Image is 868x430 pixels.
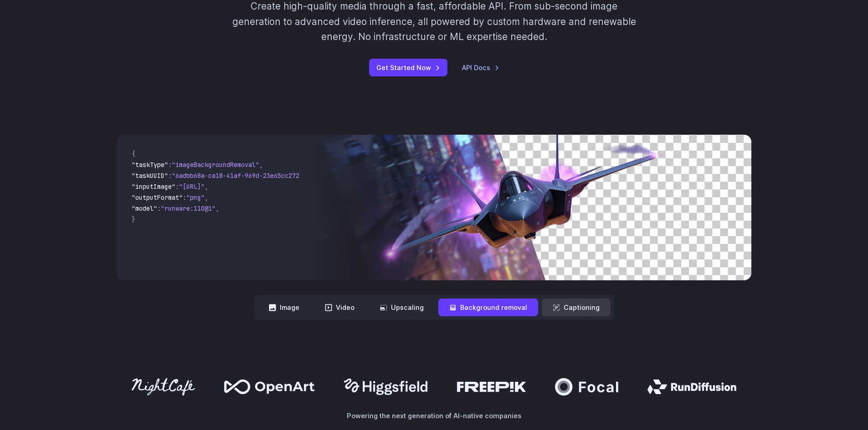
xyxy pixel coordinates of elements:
[542,298,611,316] button: Captioning
[132,193,183,202] span: "outputFormat"
[186,193,205,202] span: "png"
[172,172,310,180] span: "6adbb68a-ca18-41af-969d-23e65cc2729c"
[369,59,447,76] a: Get Started Now
[168,161,172,169] span: :
[179,182,205,191] span: "[URL]"
[132,150,135,158] span: {
[132,161,168,169] span: "taskType"
[117,410,751,421] p: Powering the next generation of AI-native companies
[438,298,538,316] button: Background removal
[168,172,172,180] span: :
[132,215,135,223] span: }
[314,298,365,316] button: Video
[132,182,175,191] span: "inputImage"
[369,298,435,316] button: Upscaling
[183,193,186,202] span: :
[216,204,219,212] span: ,
[132,204,157,212] span: "model"
[462,62,499,73] a: API Docs
[205,182,208,191] span: ,
[161,204,216,212] span: "runware:110@1"
[205,193,208,202] span: ,
[259,161,263,169] span: ,
[307,135,751,280] img: Futuristic stealth jet streaking through a neon-lit cityscape with glowing purple exhaust
[132,172,168,180] span: "taskUUID"
[175,182,179,191] span: :
[172,161,259,169] span: "imageBackgroundRemoval"
[157,204,161,212] span: :
[258,298,310,316] button: Image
